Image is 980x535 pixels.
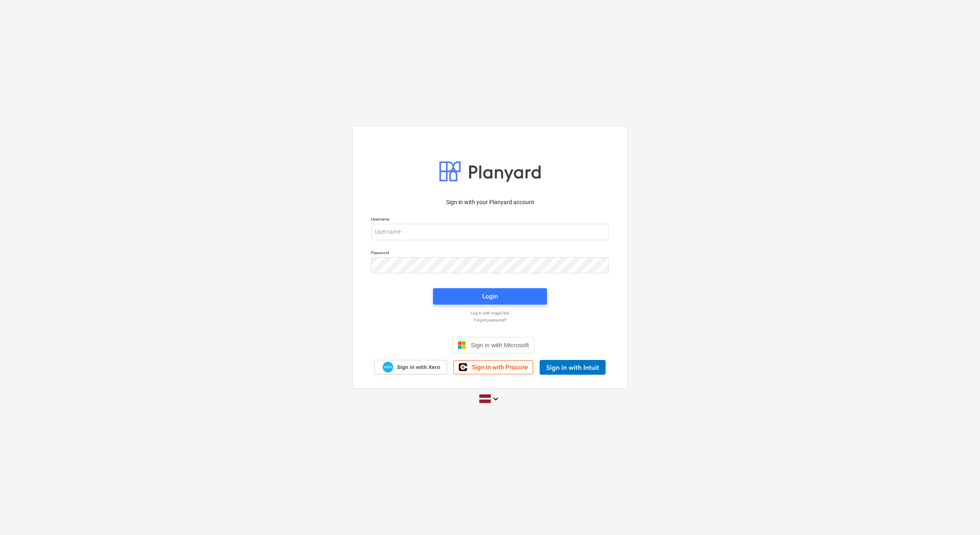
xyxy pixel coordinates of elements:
a: Forgot password? [367,317,613,323]
div: Login [482,291,498,302]
span: Sign in with Microsoft [471,341,529,348]
img: Microsoft logo [458,341,466,349]
a: Sign in with Procore [454,360,533,374]
a: Log in with magic link [367,310,613,316]
p: Username [371,216,609,223]
input: Username [371,224,609,240]
a: Sign in with Xero [374,360,447,374]
span: Sign in with Procore [472,364,528,371]
span: Sign in with Xero [397,364,440,371]
p: Password [371,250,609,257]
i: keyboard_arrow_down [491,394,501,404]
button: Login [433,288,547,305]
img: Xero logo [383,362,393,373]
p: Sign in with your Planyard account [371,198,609,207]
